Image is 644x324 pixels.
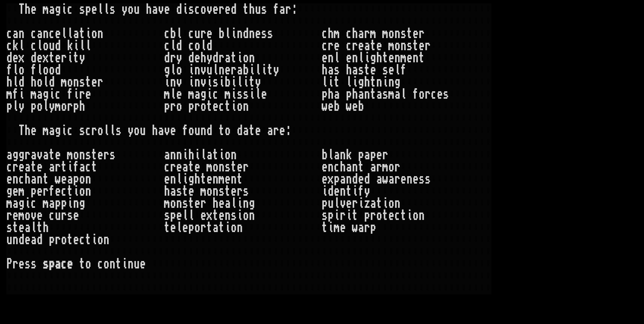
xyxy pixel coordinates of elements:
div: n [400,40,407,52]
div: h [322,64,328,76]
div: s [79,3,85,15]
div: a [279,3,285,15]
div: m [55,100,61,112]
div: r [425,40,431,52]
div: n [170,76,176,88]
div: d [206,40,213,52]
div: h [346,64,352,76]
div: i [188,64,194,76]
div: h [328,28,334,40]
div: l [213,64,219,76]
div: d [19,76,25,88]
div: m [225,88,231,100]
div: s [400,28,407,40]
div: e [388,64,394,76]
div: t [370,76,376,88]
div: l [334,52,340,64]
div: s [109,3,116,15]
div: e [206,28,213,40]
div: d [231,3,237,15]
div: h [146,3,152,15]
div: m [400,52,407,64]
div: a [49,3,55,15]
div: i [237,52,243,64]
div: a [73,28,79,40]
div: i [243,76,249,88]
div: i [249,88,255,100]
div: m [6,88,12,100]
div: p [346,88,352,100]
div: s [334,64,340,76]
div: t [413,40,419,52]
div: t [231,52,237,64]
div: e [407,52,413,64]
div: p [85,3,91,15]
div: m [370,28,376,40]
div: c [31,40,37,52]
div: s [358,64,364,76]
div: i [164,76,170,88]
div: i [73,40,79,52]
div: c [188,40,194,52]
div: t [267,64,273,76]
div: g [43,88,49,100]
div: m [61,76,67,88]
div: c [67,3,73,15]
div: d [6,52,12,64]
div: m [388,40,394,52]
div: t [370,88,376,100]
div: g [55,3,61,15]
div: t [334,76,340,88]
div: r [364,28,370,40]
div: c [164,28,170,40]
div: n [97,28,103,40]
div: y [49,100,55,112]
div: d [176,40,182,52]
div: l [394,64,400,76]
div: v [176,76,182,88]
div: e [419,40,425,52]
div: m [388,88,394,100]
div: b [170,28,176,40]
div: t [49,52,55,64]
div: i [188,76,194,88]
div: a [12,28,19,40]
div: i [85,28,91,40]
div: i [364,52,370,64]
div: x [19,52,25,64]
div: l [400,88,407,100]
div: g [358,76,364,88]
div: r [67,100,73,112]
div: c [346,40,352,52]
div: f [273,3,279,15]
div: t [364,64,370,76]
div: o [394,40,400,52]
div: t [407,28,413,40]
div: m [382,28,388,40]
div: p [164,100,170,112]
div: f [67,88,73,100]
div: m [334,28,340,40]
div: e [55,52,61,64]
div: e [194,52,200,64]
div: l [97,3,103,15]
div: y [19,100,25,112]
div: l [200,40,206,52]
div: e [91,3,97,15]
div: e [370,64,376,76]
div: c [31,28,37,40]
div: v [200,64,206,76]
div: s [407,40,413,52]
div: o [419,88,425,100]
div: d [164,52,170,64]
div: n [43,28,49,40]
div: c [49,28,55,40]
div: t [243,3,249,15]
div: r [79,88,85,100]
div: c [6,40,12,52]
div: c [431,88,437,100]
div: p [31,100,37,112]
div: h [6,76,12,88]
div: l [12,100,19,112]
div: d [213,52,219,64]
